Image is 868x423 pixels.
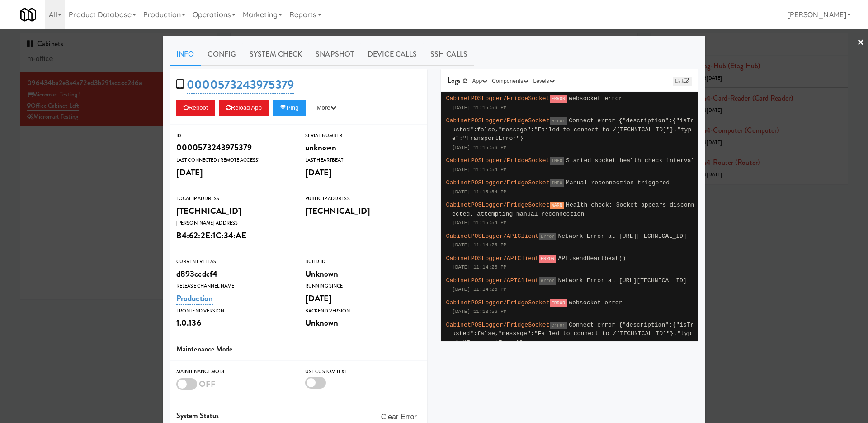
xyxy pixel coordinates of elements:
[361,43,424,66] a: Device Calls
[176,292,213,305] a: Production
[305,282,420,291] div: Running Since
[550,117,567,125] span: error
[539,255,557,263] span: ERROR
[673,77,692,86] a: Link
[446,179,550,186] span: CabinetPOSLogger/FridgeSocket
[490,77,531,86] button: Components
[176,315,292,331] div: 1.0.136
[446,322,550,328] span: CabinetPOSLogger/FridgeSocket
[176,282,292,291] div: Release Channel Name
[305,257,420,266] div: Build Id
[452,287,507,292] span: [DATE] 11:14:26 PM
[305,292,332,304] span: [DATE]
[470,77,490,86] button: App
[452,202,695,217] span: Health check: Socket appears disconnected, attempting manual reconnection
[448,75,461,86] span: Logs
[566,179,670,186] span: Manual reconnection triggered
[446,255,539,262] span: CabinetPOSLogger/APIClient
[309,43,361,66] a: Snapshot
[176,257,292,266] div: Current Release
[176,156,292,165] div: Last Connected (Remote Access)
[452,264,507,270] span: [DATE] 11:14:26 PM
[187,76,294,94] a: 0000573243975379
[199,378,216,390] span: OFF
[305,194,420,203] div: Public IP Address
[566,157,694,164] span: Started socket health check interval
[176,140,292,155] div: 0000573243975379
[243,43,309,66] a: System Check
[531,77,557,86] button: Levels
[558,233,686,240] span: Network Error at [URL][TECHNICAL_ID]
[550,322,567,329] span: error
[305,131,420,140] div: Serial Number
[452,220,507,226] span: [DATE] 11:15:54 PM
[176,228,292,243] div: B4:62:2E:1C:34:AE
[20,7,36,23] img: Micromart
[446,117,550,124] span: CabinetPOSLogger/FridgeSocket
[452,167,507,173] span: [DATE] 11:15:54 PM
[539,233,557,240] span: Error
[446,95,550,102] span: CabinetPOSLogger/FridgeSocket
[550,157,564,165] span: INFO
[305,140,420,155] div: unknown
[176,344,233,354] span: Maintenance Mode
[305,156,420,165] div: Last Heartbeat
[569,95,623,102] span: websocket error
[305,266,420,282] div: Unknown
[446,233,539,240] span: CabinetPOSLogger/APIClient
[550,95,567,103] span: ERROR
[550,179,564,187] span: INFO
[446,202,550,208] span: CabinetPOSLogger/FridgeSocket
[273,100,306,116] button: Ping
[452,322,694,346] span: Connect error {"description":{"isTrusted":false,"message":"Failed to connect to /[TECHNICAL_ID]"}...
[176,131,292,140] div: ID
[558,255,626,262] span: API.sendHeartbeat()
[446,299,550,306] span: CabinetPOSLogger/FridgeSocket
[857,29,864,57] a: ×
[452,309,507,314] span: [DATE] 11:13:56 PM
[305,166,332,178] span: [DATE]
[219,100,269,116] button: Reload App
[176,203,292,219] div: [TECHNICAL_ID]
[305,203,420,219] div: [TECHNICAL_ID]
[424,43,474,66] a: SSH Calls
[452,189,507,195] span: [DATE] 11:15:54 PM
[452,117,694,142] span: Connect error {"description":{"isTrusted":false,"message":"Failed to connect to /[TECHNICAL_ID]"}...
[176,194,292,203] div: Local IP Address
[550,202,564,209] span: WARN
[452,145,507,150] span: [DATE] 11:15:56 PM
[305,315,420,331] div: Unknown
[176,367,292,376] div: Maintenance Mode
[201,43,243,66] a: Config
[176,219,292,228] div: [PERSON_NAME] Address
[176,410,219,421] span: System Status
[310,100,344,116] button: More
[305,367,420,376] div: Use Custom Text
[539,277,557,285] span: error
[558,277,686,284] span: Network Error at [URL][TECHNICAL_ID]
[452,242,507,248] span: [DATE] 11:14:26 PM
[446,157,550,164] span: CabinetPOSLogger/FridgeSocket
[176,266,292,282] div: d893ccdcf4
[176,100,215,116] button: Reboot
[176,307,292,316] div: Frontend Version
[452,105,507,111] span: [DATE] 11:15:56 PM
[170,43,201,66] a: Info
[305,307,420,316] div: Backend Version
[550,299,567,307] span: ERROR
[446,277,539,284] span: CabinetPOSLogger/APIClient
[569,299,623,306] span: websocket error
[176,166,203,178] span: [DATE]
